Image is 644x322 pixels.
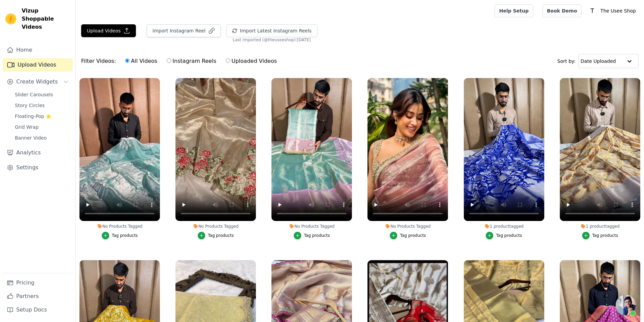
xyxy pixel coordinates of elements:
button: Tag products [486,232,522,239]
a: Setup Docs [3,303,73,317]
button: Tag products [198,232,234,239]
span: Grid Wrap [15,124,39,130]
div: 1 product tagged [464,224,544,229]
div: No Products Tagged [79,224,160,229]
label: Uploaded Videos [225,57,277,66]
button: Upload Videos [81,24,136,37]
div: Tag products [592,233,618,238]
div: Tag products [208,233,234,238]
span: Slider Carousels [15,91,53,98]
button: Tag products [582,232,618,239]
text: T [590,7,594,14]
a: Banner Video [11,133,73,143]
span: Create Widgets [16,78,58,86]
div: Tag products [400,233,426,238]
a: Upload Videos [3,58,73,72]
a: Book Demo [543,4,581,17]
a: Help Setup [495,4,533,17]
div: Tag products [496,233,522,238]
span: Floating-Pop ⭐ [15,113,51,120]
div: Filter Videos: [81,53,281,69]
a: Home [3,43,73,57]
div: Tag products [304,233,330,238]
button: Tag products [294,232,330,239]
a: Open chat [616,295,636,315]
label: Instagram Reels [166,57,216,66]
span: Last imported (@ theuseeshop ): [DATE] [233,37,311,43]
div: No Products Tagged [175,224,256,229]
a: Floating-Pop ⭐ [11,112,73,121]
p: The Usee Shop [598,5,639,17]
div: No Products Tagged [367,224,448,229]
span: Story Circles [15,102,45,109]
div: Sort by: [557,54,639,68]
span: Vizup Shoppable Videos [22,7,70,31]
input: Instagram Reels [167,58,171,63]
div: No Products Tagged [271,224,352,229]
div: 1 product tagged [560,224,640,229]
input: Uploaded Videos [226,58,230,63]
button: T The Usee Shop [587,5,639,17]
label: All Videos [125,57,158,66]
a: Analytics [3,146,73,159]
button: Import Instagram Reel [147,24,221,37]
a: Pricing [3,276,73,290]
img: Vizup [5,14,16,24]
button: Tag products [390,232,426,239]
a: Partners [3,290,73,303]
a: Grid Wrap [11,122,73,132]
a: Slider Carousels [11,90,73,99]
input: All Videos [125,58,129,63]
span: Banner Video [15,134,47,141]
button: Import Latest Instagram Reels [226,24,317,37]
button: Tag products [102,232,138,239]
button: Create Widgets [3,75,73,89]
div: Tag products [112,233,138,238]
a: Story Circles [11,101,73,110]
a: Settings [3,161,73,174]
